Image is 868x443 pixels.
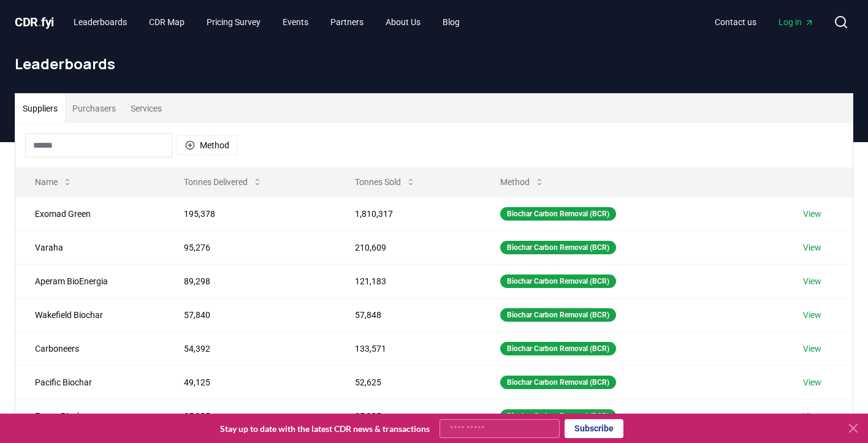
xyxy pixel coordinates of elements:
span: CDR fyi [15,15,54,29]
td: 57,840 [164,298,335,331]
td: Exomad Green [15,197,164,230]
td: Pacific Biochar [15,365,164,399]
a: Contact us [705,11,766,33]
a: View [803,376,821,388]
a: Partners [321,11,373,33]
a: View [803,241,821,254]
td: Freres Biochar [15,399,164,433]
td: Varaha [15,230,164,264]
a: Blog [433,11,470,33]
button: Purchasers [65,94,123,123]
span: . [38,15,42,29]
div: Biochar Carbon Removal (BCR) [500,409,616,423]
nav: Main [64,11,470,33]
div: Biochar Carbon Removal (BCR) [500,207,616,221]
td: 195,378 [164,197,335,230]
td: 25,985 [335,399,481,433]
h1: Leaderboards [15,54,853,74]
button: Suppliers [15,94,65,123]
td: 89,298 [164,264,335,298]
a: CDR Map [139,11,194,33]
span: Log in [779,16,814,28]
td: 121,183 [335,264,481,298]
button: Name [25,170,82,194]
a: CDR.fyi [15,13,54,31]
a: Log in [769,11,824,33]
button: Services [123,94,169,123]
a: Pricing Survey [197,11,270,33]
td: 49,125 [164,365,335,399]
a: Events [273,11,318,33]
td: 1,810,317 [335,197,481,230]
td: Wakefield Biochar [15,298,164,331]
a: View [803,208,821,220]
div: Biochar Carbon Removal (BCR) [500,342,616,355]
a: About Us [376,11,430,33]
button: Method [490,170,554,194]
td: 52,625 [335,365,481,399]
button: Tonnes Sold [345,170,425,194]
a: View [803,275,821,287]
button: Tonnes Delivered [174,170,272,194]
td: Aperam BioEnergia [15,264,164,298]
td: 25,985 [164,399,335,433]
div: Biochar Carbon Removal (BCR) [500,308,616,322]
nav: Main [705,11,824,33]
td: 133,571 [335,331,481,365]
a: View [803,410,821,422]
div: Biochar Carbon Removal (BCR) [500,241,616,254]
td: Carboneers [15,331,164,365]
a: View [803,343,821,355]
td: 210,609 [335,230,481,264]
td: 95,276 [164,230,335,264]
a: View [803,309,821,321]
div: Biochar Carbon Removal (BCR) [500,275,616,288]
a: Leaderboards [64,11,137,33]
td: 54,392 [164,331,335,365]
div: Biochar Carbon Removal (BCR) [500,376,616,389]
td: 57,848 [335,298,481,331]
button: Method [177,135,237,155]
